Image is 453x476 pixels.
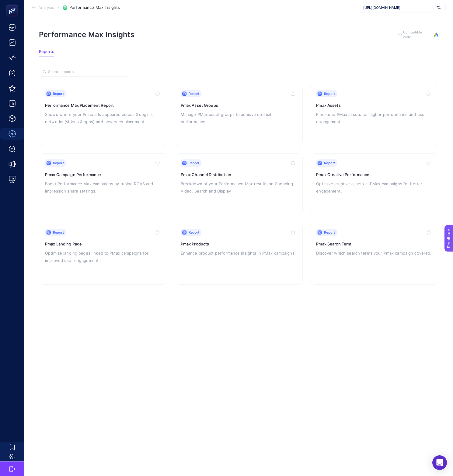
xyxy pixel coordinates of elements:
[403,30,430,40] span: Compatible with:
[310,223,438,285] a: ReportPmax Search TermDiscover which search terms your Pmax campaign covered.
[58,5,59,10] span: /
[48,70,127,74] input: Search
[316,241,432,247] h3: Pmax Search Term
[45,249,161,264] p: Optimize landing pages linked to PMax campaigns for improved user engagement.
[324,91,335,96] span: Report
[310,153,438,215] a: ReportPmax Creative PerformanceOptimize creative assets in PMax campaigns for better engagement.
[310,84,438,146] a: ReportPmax AssetsFine-tune PMax assets for higher performance and user engagement.
[38,5,54,10] span: Analysis
[45,102,161,108] h3: Performance Max Placement Report
[181,249,297,257] p: Enhance product performance insights in PMax campaigns.
[324,161,335,165] span: Report
[316,102,432,108] h3: Pmax Assets
[432,455,447,470] div: Open Intercom Messenger
[189,91,200,96] span: Report
[175,153,303,215] a: ReportPmax Channel DistributionBreakdown of your Performance Max results on Shopping, Video, Sear...
[181,172,297,178] h3: Pmax Channel Distribution
[39,49,54,57] button: Reports
[181,241,297,247] h3: Pmax Products
[45,180,161,195] p: Boost Performance Max campaigns by tuning ROAS and impression share settings.
[316,111,432,125] p: Fine-tune PMax assets for higher performance and user engagement.
[39,153,167,215] a: ReportPmax Campaign PerformanceBoost Performance Max campaigns by tuning ROAS and impression shar...
[4,2,23,7] span: Feedback
[39,49,54,54] span: Reports
[53,161,64,165] span: Report
[189,230,200,235] span: Report
[181,180,297,195] p: Breakdown of your Performance Max results on Shopping, Video, Search and Display
[39,30,134,39] h1: Performance Max Insights
[437,5,441,11] img: svg%3e
[175,223,303,285] a: ReportPmax ProductsEnhance product performance insights in PMax campaigns.
[39,84,167,146] a: ReportPerformance Max Placement ReportShows where your Pmax ads appeared across Google's networks...
[45,241,161,247] h3: Pmax Landing Page
[181,102,297,108] h3: Pmax Asset Groups
[363,5,434,10] span: [URL][DOMAIN_NAME]
[175,84,303,146] a: ReportPmax Asset GroupsManage PMax asset groups to achieve optimal performance.
[69,5,120,10] span: Performance Max Insights
[316,249,432,257] p: Discover which search terms your Pmax campaign covered.
[189,161,200,165] span: Report
[45,111,161,125] p: Shows where your Pmax ads appeared across Google's networks (videos & apps) and how each placemen...
[45,172,161,178] h3: Pmax Campaign Performance
[316,180,432,195] p: Optimize creative assets in PMax campaigns for better engagement.
[181,111,297,125] p: Manage PMax asset groups to achieve optimal performance.
[53,230,64,235] span: Report
[324,230,335,235] span: Report
[53,91,64,96] span: Report
[39,223,167,285] a: ReportPmax Landing PageOptimize landing pages linked to PMax campaigns for improved user engagement.
[316,172,432,178] h3: Pmax Creative Performance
